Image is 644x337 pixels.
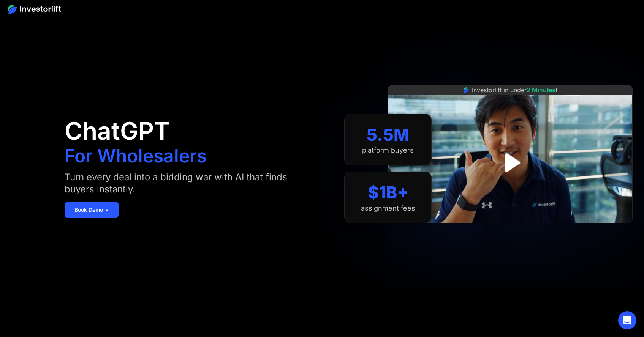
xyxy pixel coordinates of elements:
div: assignment fees [361,204,415,213]
div: Turn every deal into a bidding war with AI that finds buyers instantly. [65,171,303,195]
h1: For Wholesalers [65,147,207,165]
span: 2 Minutes [527,86,555,94]
h1: ChatGPT [65,119,170,143]
a: open lightbox [494,146,527,180]
div: $1B+ [368,183,408,203]
div: Open Intercom Messenger [618,311,636,329]
div: Investorlift in under ! [472,85,557,94]
div: platform buyers [362,146,414,154]
a: Book Demo ➢ [65,202,119,218]
div: 5.5M [367,125,410,145]
iframe: Customer reviews powered by Trustpilot [453,227,567,236]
